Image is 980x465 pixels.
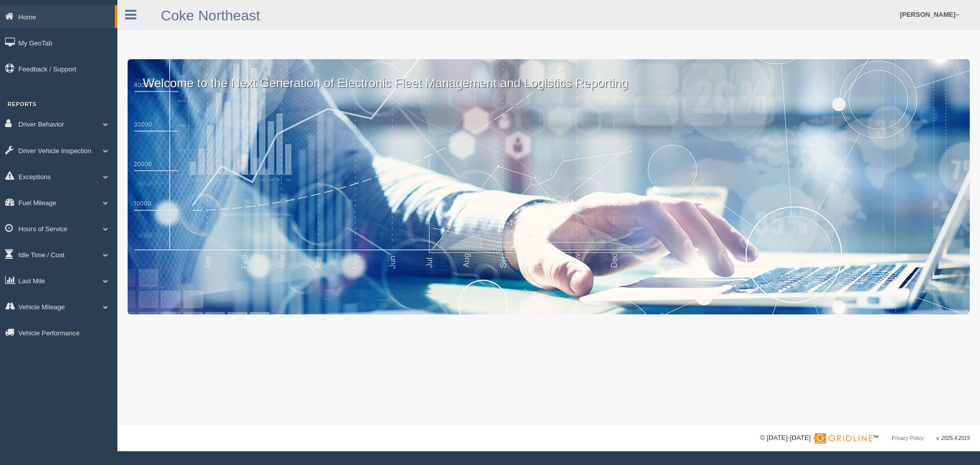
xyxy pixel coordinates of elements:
[760,433,970,444] div: © [DATE]-[DATE] - ™
[161,8,260,23] a: Coke Northeast
[815,433,872,444] img: Gridline
[937,435,970,441] span: v. 2025.4.2019
[128,59,970,92] p: Welcome to the Next Generation of Electronic Fleet Management and Logistics Reporting
[892,435,923,441] a: Privacy Policy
